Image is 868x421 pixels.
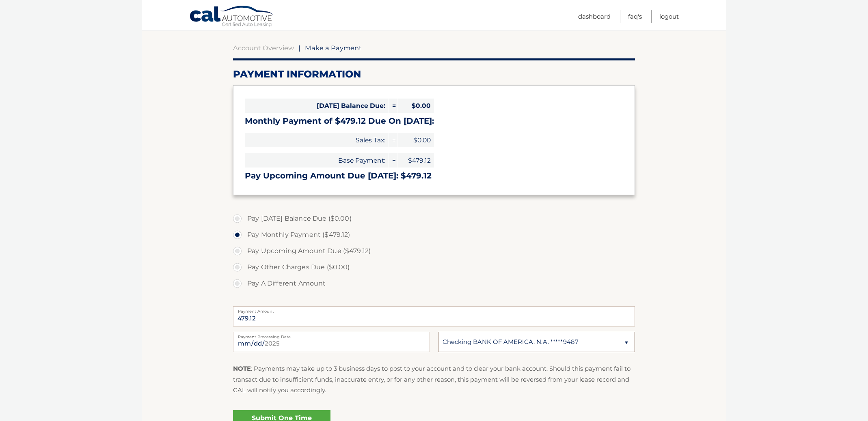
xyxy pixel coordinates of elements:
[189,5,274,29] a: Cal Automotive
[233,363,635,395] p: : Payments may take up to 3 business days to post to your account and to clear your bank account....
[397,153,434,168] span: $479.12
[233,210,635,227] label: Pay [DATE] Balance Due ($0.00)
[233,306,635,313] label: Payment Amount
[233,227,635,243] label: Pay Monthly Payment ($479.12)
[233,44,294,52] a: Account Overview
[233,306,635,326] input: Payment Amount
[397,99,434,113] span: $0.00
[245,116,623,126] h3: Monthly Payment of $479.12 Due On [DATE]:
[397,133,434,147] span: $0.00
[233,365,251,372] strong: NOTE
[245,99,389,113] span: [DATE] Balance Due:
[233,68,635,80] h2: Payment Information
[659,10,679,23] a: Logout
[233,332,430,352] input: Payment Date
[578,10,611,23] a: Dashboard
[233,259,635,275] label: Pay Other Charges Due ($0.00)
[245,133,389,147] span: Sales Tax:
[305,44,362,52] span: Make a Payment
[389,99,397,113] span: =
[389,153,397,168] span: +
[245,153,389,168] span: Base Payment:
[233,332,430,338] label: Payment Processing Date
[233,243,635,259] label: Pay Upcoming Amount Due ($479.12)
[628,10,642,23] a: FAQ's
[245,171,623,181] h3: Pay Upcoming Amount Due [DATE]: $479.12
[389,133,397,147] span: +
[298,44,300,52] span: |
[233,275,635,292] label: Pay A Different Amount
